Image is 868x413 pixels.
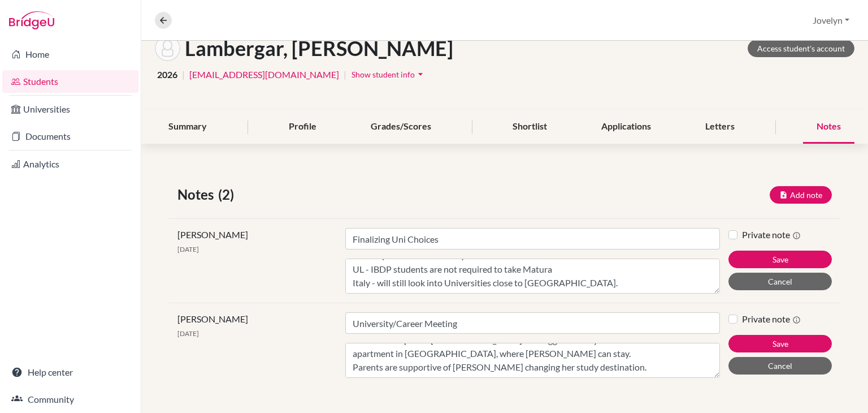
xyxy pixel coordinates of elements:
[692,110,748,144] div: Letters
[9,11,54,29] img: Bridge-U
[182,68,185,81] span: |
[499,110,561,144] div: Shortlist
[2,70,138,93] a: Students
[155,110,220,144] div: Summary
[177,245,199,253] span: [DATE]
[2,388,138,411] a: Community
[770,186,832,204] button: Add note
[344,68,346,81] span: |
[185,36,453,61] h1: Lambergar, [PERSON_NAME]
[155,36,180,61] img: Lara Lambergar's avatar
[728,335,832,352] button: Save
[2,98,138,121] a: Universities
[357,110,445,144] div: Grades/Scores
[742,312,801,326] label: Private note
[177,184,218,205] span: Notes
[748,40,854,57] a: Access student's account
[588,110,665,144] div: Applications
[345,228,720,249] input: Note title (required)
[803,110,854,144] div: Notes
[177,329,199,338] span: [DATE]
[415,68,426,80] i: arrow_drop_down
[177,229,248,240] span: [PERSON_NAME]
[189,68,339,81] a: [EMAIL_ADDRESS][DOMAIN_NAME]
[2,125,138,148] a: Documents
[345,312,720,334] input: Note title (required)
[742,228,801,242] label: Private note
[2,43,138,66] a: Home
[218,184,238,205] span: (2)
[351,66,427,83] button: Show student infoarrow_drop_down
[351,70,415,79] span: Show student info
[728,357,832,375] button: Cancel
[275,110,330,144] div: Profile
[2,361,138,384] a: Help center
[728,273,832,290] button: Cancel
[728,251,832,268] button: Save
[2,153,138,175] a: Analytics
[177,313,248,324] span: [PERSON_NAME]
[157,68,177,81] span: 2026
[808,10,854,31] button: Jovelyn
